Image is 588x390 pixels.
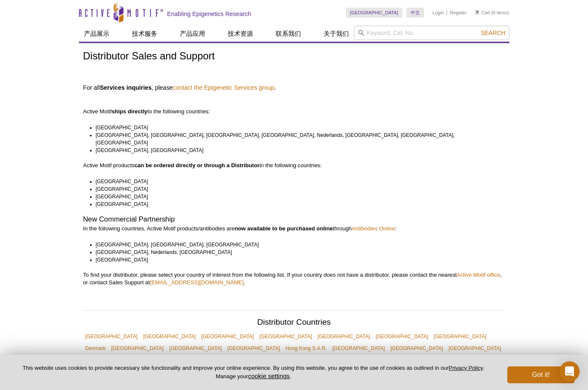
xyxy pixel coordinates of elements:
[225,342,282,354] a: [GEOGRAPHIC_DATA]
[481,29,505,36] span: Search
[475,8,509,18] li: (0 items)
[294,354,362,366] a: [GEOGRAPHIC_DATA], The
[449,365,483,371] a: Privacy Policy
[96,200,498,208] li: [GEOGRAPHIC_DATA]
[432,10,444,16] a: Login
[478,29,508,37] button: Search
[167,342,224,354] a: [GEOGRAPHIC_DATA]
[217,354,235,366] a: Korea
[83,84,505,91] h4: For all , please .
[457,272,500,278] a: Active Motif office
[127,26,162,42] a: 技术服务
[446,342,503,354] a: [GEOGRAPHIC_DATA]
[96,256,498,264] li: [GEOGRAPHIC_DATA]
[475,10,479,14] img: Your Cart
[83,162,505,169] p: Active Motif products in the following countries:
[83,51,505,63] h1: Distributor Sales and Support
[96,147,498,154] li: [GEOGRAPHIC_DATA], [GEOGRAPHIC_DATA]
[150,279,244,286] a: [EMAIL_ADDRESS][DOMAIN_NAME]
[271,26,306,42] a: 联系我们
[364,354,421,366] a: [GEOGRAPHIC_DATA]
[236,354,293,366] a: [GEOGRAPHIC_DATA]
[352,225,395,232] a: Antibodies Online
[446,8,448,18] li: |
[199,331,256,342] a: [GEOGRAPHIC_DATA]
[141,331,198,342] a: [GEOGRAPHIC_DATA]
[96,193,498,200] li: [GEOGRAPHIC_DATA]
[319,26,354,42] a: 关于我们
[101,354,158,366] a: [GEOGRAPHIC_DATA]
[223,26,258,42] a: 技术资源
[96,131,498,147] li: [GEOGRAPHIC_DATA], [GEOGRAPHIC_DATA], [GEOGRAPHIC_DATA], [GEOGRAPHIC_DATA], Nederlands, [GEOGRAPH...
[83,225,505,232] p: In the following countries, Active Motif products/antibodies are through :
[79,26,114,42] a: 产品展示
[374,331,430,342] a: [GEOGRAPHIC_DATA]
[83,216,505,223] h2: New Commercial Partnership
[96,185,498,193] li: [GEOGRAPHIC_DATA]
[96,124,498,131] li: [GEOGRAPHIC_DATA]
[83,318,505,329] h2: Distributor Countries
[175,26,210,42] a: 产品应用
[346,8,403,18] a: [GEOGRAPHIC_DATA]
[83,331,140,342] a: [GEOGRAPHIC_DATA]
[173,84,274,91] a: contact the Epigenetic Services group
[316,331,372,342] a: [GEOGRAPHIC_DATA]
[83,271,505,286] p: To find your distributor, please select your country of interest from the following list. If your...
[83,93,505,115] p: Active Motif to the following countries:
[406,8,424,18] a: 中文
[559,361,580,382] div: Open Intercom Messenger
[109,342,166,354] a: [GEOGRAPHIC_DATA]
[159,354,216,366] a: [GEOGRAPHIC_DATA]
[450,10,467,16] a: Register
[432,331,488,342] a: [GEOGRAPHIC_DATA]
[235,225,333,232] strong: now available to be purchased online
[475,10,490,16] a: Cart
[112,108,148,115] strong: ships directly
[96,248,498,256] li: [GEOGRAPHIC_DATA], Nederlands, [GEOGRAPHIC_DATA]
[248,372,290,379] button: cookie settings
[388,342,445,354] a: [GEOGRAPHIC_DATA]
[167,10,251,18] h2: Enabling Epigenetics Research
[83,342,108,354] a: Denmark
[283,342,329,354] a: Hong Kong S.A.R.
[96,178,498,185] li: [GEOGRAPHIC_DATA]
[13,364,493,380] p: This website uses cookies to provide necessary site functionality and improve your online experie...
[330,342,387,354] a: [GEOGRAPHIC_DATA]
[354,26,509,40] input: Keyword, Cat. No.
[507,366,575,383] button: Got it!
[96,241,498,248] li: [GEOGRAPHIC_DATA], [GEOGRAPHIC_DATA], [GEOGRAPHIC_DATA]
[100,84,151,91] strong: Services inquiries
[422,354,479,366] a: [GEOGRAPHIC_DATA]
[83,354,100,366] a: Israel
[257,331,314,342] a: [GEOGRAPHIC_DATA]
[134,162,260,168] strong: can be ordered directly or through a Distributor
